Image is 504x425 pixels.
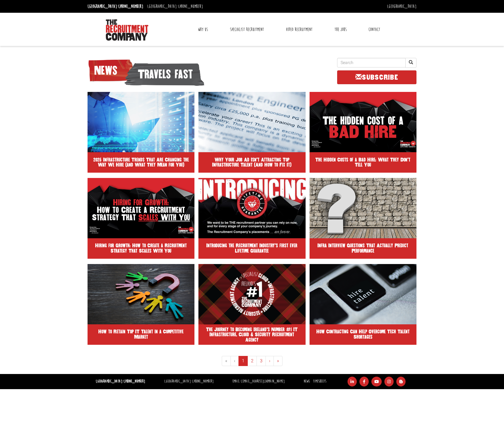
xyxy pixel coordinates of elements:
[198,178,305,259] a: Introducing the Recruitment Industry’s first ever Lifetime Guarantee
[314,329,412,340] h2: How Contracting Can Help Overcome Tech Talent Shortages
[304,379,310,384] a: News
[88,178,194,259] a: Hiring for Growth: How to Create a Recruitment Strategy That Scales With You
[118,3,143,9] a: [PHONE_NUMBER]
[337,58,406,67] input: Search
[92,329,190,340] h2: How to Retain Top IT Talent in a Competitive Market
[313,379,326,384] a: Timesheets
[86,2,145,11] li: [GEOGRAPHIC_DATA]:
[92,157,190,168] h2: 2025 Infrastructure Trends That Are Changing the Way We Hire (and What They Mean for You)
[314,157,412,168] h2: The Hidden Costs of a Bad Hire: What They Don’t Tell You
[387,3,416,9] a: [GEOGRAPHIC_DATA]
[96,379,145,384] strong: [GEOGRAPHIC_DATA]:
[198,92,305,173] a: Why Your Job Ad Isn’t Attracting Top Infrastructure Talent (And How to Fix It)
[106,19,148,41] img: The Recruitment Company
[257,356,266,366] a: 3
[178,3,203,9] a: [PHONE_NUMBER]
[247,356,257,366] a: 2
[88,264,194,345] a: How to Retain Top IT Talent in a Competitive Market
[310,178,416,259] a: Infra Interview Questions That Actually Predict Performance
[231,378,286,385] li: Email:
[238,356,248,366] a: 1
[202,327,301,342] h2: The Journey to Becoming Ireland’s Number #1 IT Infrastructure, Cloud & Security Recruitment Agency
[194,23,212,36] a: Why Us
[241,379,285,384] a: [EMAIL_ADDRESS][DOMAIN_NAME]
[310,92,416,173] a: The Hidden Costs of a Bad Hire: What They Don’t Tell You
[337,70,416,84] a: SUBSCRIBE
[231,356,239,366] a: ‹
[202,157,301,168] h2: Why Your Job Ad Isn’t Attracting Top Infrastructure Talent (And How to Fix It)
[92,243,190,254] h2: Hiring for Growth: How to Create a Recruitment Strategy That Scales With You
[198,264,305,345] a: The Journey to Becoming Ireland’s Number #1 IT Infrastructure, Cloud & Security Recruitment Agency
[88,57,134,84] span: News
[163,378,215,385] li: [GEOGRAPHIC_DATA]:
[282,23,316,36] a: Video Recruitment
[310,264,416,345] a: How Contracting Can Help Overcome Tech Talent Shortages
[331,23,351,36] a: The Jobs
[364,23,384,36] a: Contact
[202,243,301,254] h2: Introducing the Recruitment Industry’s first ever Lifetime Guarantee
[88,92,194,173] a: 2025 Infrastructure Trends That Are Changing the Way We Hire (and What They Mean for You)
[124,61,205,87] span: Travels fast
[266,356,274,366] a: ›
[314,243,412,254] h2: Infra Interview Questions That Actually Predict Performance
[222,356,231,366] a: «
[192,379,214,384] a: [PHONE_NUMBER]
[124,379,145,384] a: [PHONE_NUMBER]
[146,2,204,11] li: [GEOGRAPHIC_DATA]:
[226,23,268,36] a: Specialist Recruitment
[273,356,283,366] a: »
